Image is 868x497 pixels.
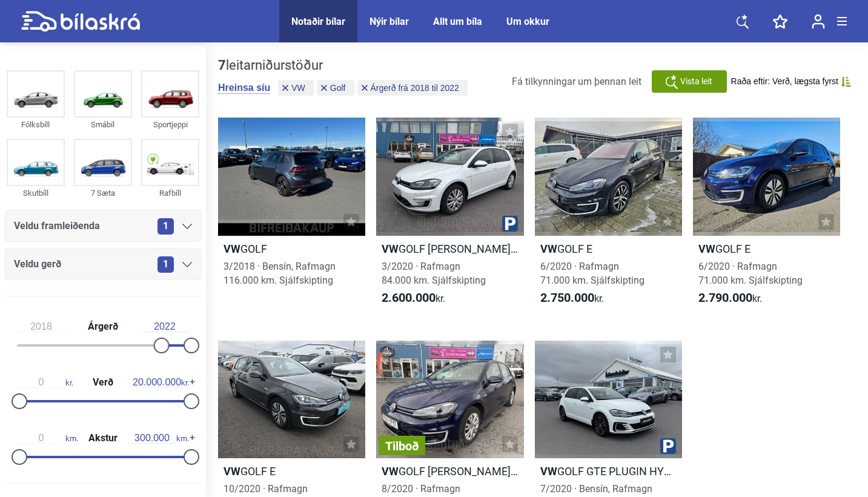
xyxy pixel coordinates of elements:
b: VW [540,465,557,478]
div: Smábíl [74,118,132,132]
div: Rafbíll [141,186,199,200]
h2: GOLF [PERSON_NAME] 36 KWH [376,464,523,478]
a: VWGOLF E6/2020 · Rafmagn71.000 km. Sjálfskipting2.790.000kr. [693,118,840,316]
b: VW [224,242,240,255]
span: 6/2020 · Rafmagn 71.000 km. Sjálfskipting [540,261,644,286]
button: Golf [317,80,354,96]
span: Verð [90,378,116,387]
span: km. [17,433,78,444]
img: parking.png [502,216,518,232]
span: kr. [698,291,762,305]
b: 2.750.000 [540,290,594,305]
img: parking.png [660,438,676,454]
a: VWGOLF E6/2020 · Rafmagn71.000 km. Sjálfskipting2.750.000kr. [535,118,682,316]
div: Skutbíll [7,186,65,200]
b: 2.790.000 [698,290,752,305]
span: Árgerð frá 2018 til 2022 [371,84,459,92]
span: kr. [540,291,604,305]
button: Hreinsa síu [218,82,270,94]
a: VWGOLF [PERSON_NAME] 36KWH3/2020 · Rafmagn84.000 km. Sjálfskipting2.600.000kr. [376,118,523,316]
a: VWGOLF3/2018 · Bensín, Rafmagn116.000 km. Sjálfskipting [218,118,365,316]
span: Golf [330,84,346,92]
div: Fólksbíll [7,118,65,132]
a: Allt um bíla [433,16,482,27]
b: 2.600.000 [382,290,436,305]
span: Raða eftir: Verð, lægsta fyrst [731,76,838,87]
a: Notaðir bílar [291,16,345,27]
h2: GOLF [218,242,365,256]
span: kr. [17,377,73,388]
span: kr. [382,291,445,305]
b: 7 [218,58,226,73]
span: Veldu framleiðenda [14,218,100,235]
div: leitarniðurstöður [218,58,471,73]
span: 1 [157,218,174,235]
div: Sportjeppi [141,118,199,132]
b: VW [698,242,715,255]
button: VW [278,80,314,96]
span: VW [291,84,305,92]
a: Um okkur [506,16,549,27]
span: Vista leit [680,75,712,88]
button: Árgerð frá 2018 til 2022 [357,80,468,96]
span: Fá tilkynningar um þennan leit [512,76,641,87]
b: VW [224,465,240,478]
span: 3/2020 · Rafmagn 84.000 km. Sjálfskipting [382,261,486,286]
span: Tilboð [385,440,419,452]
h2: GOLF GTE PLUGIN HYBRID [535,464,682,478]
b: VW [382,465,399,478]
span: Akstur [85,433,121,443]
b: VW [540,242,557,255]
span: Árgerð [85,322,121,332]
h2: GOLF E [535,242,682,256]
b: VW [382,242,399,255]
span: 3/2018 · Bensín, Rafmagn 116.000 km. Sjálfskipting [224,261,336,286]
span: 1 [157,256,174,273]
div: 7 Sæta [74,186,132,200]
span: 6/2020 · Rafmagn 71.000 km. Sjálfskipting [698,261,803,286]
span: Veldu gerð [14,256,61,273]
img: user-login.svg [812,14,825,29]
span: km. [128,433,189,444]
h2: GOLF E [693,242,840,256]
h2: GOLF [PERSON_NAME] 36KWH [376,242,523,256]
button: Raða eftir: Verð, lægsta fyrst [731,76,851,87]
span: kr. [133,377,189,388]
a: Nýir bílar [369,16,409,27]
h2: GOLF E [218,464,365,478]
